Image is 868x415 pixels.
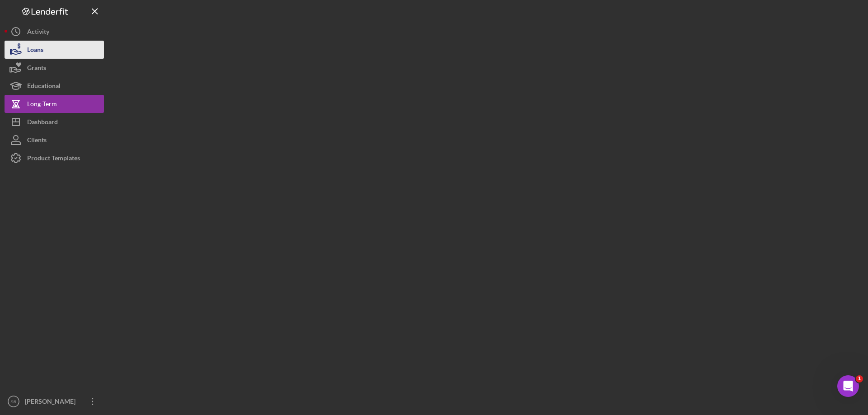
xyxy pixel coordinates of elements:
[27,41,43,61] div: Loans
[10,399,16,404] text: SR
[5,113,104,131] button: Dashboard
[27,77,61,97] div: Educational
[5,131,104,149] button: Clients
[5,149,104,167] button: Product Templates
[5,59,104,77] button: Grants
[27,59,46,79] div: Grants
[837,375,859,397] iframe: Intercom live chat
[5,41,104,59] button: Loans
[27,95,57,115] div: Long-Term
[27,113,58,133] div: Dashboard
[5,392,104,410] button: SR[PERSON_NAME]
[27,131,47,151] div: Clients
[856,375,863,382] span: 1
[27,23,49,43] div: Activity
[5,23,104,41] button: Activity
[27,149,80,169] div: Product Templates
[23,392,81,413] div: [PERSON_NAME]
[5,77,104,95] button: Educational
[5,95,104,113] button: Long-Term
